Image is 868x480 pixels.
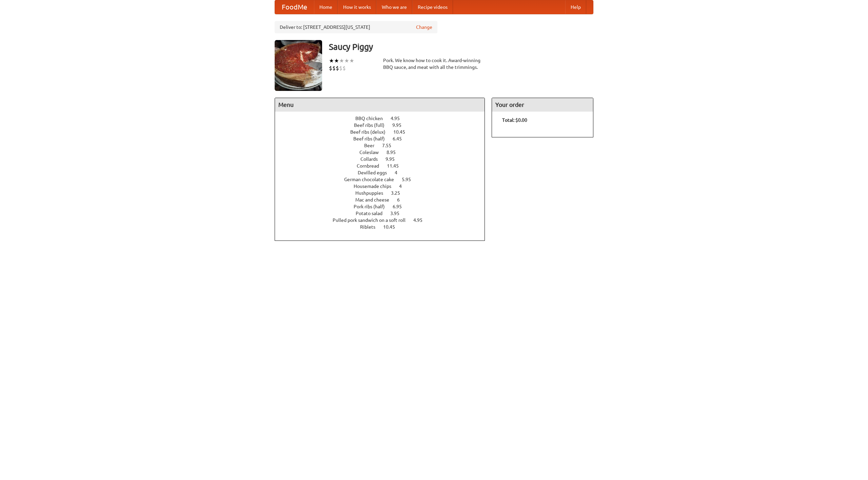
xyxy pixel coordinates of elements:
a: Collards 9.95 [360,156,407,162]
a: BBQ chicken 4.95 [355,116,412,121]
span: 10.45 [383,224,402,230]
a: Hushpuppies 3.25 [355,190,413,196]
a: Devilled eggs 4 [358,170,410,175]
span: Devilled eggs [358,170,394,175]
h4: Your order [492,98,593,112]
a: Riblets 10.45 [360,224,408,230]
a: Beef ribs (full) 9.95 [354,122,414,128]
img: angular.jpg [275,40,322,91]
span: Coleslaw [359,150,386,155]
li: $ [339,64,342,72]
span: 11.45 [387,163,406,169]
li: $ [336,64,339,72]
span: 10.45 [393,129,412,135]
span: 9.95 [386,156,401,162]
li: ★ [339,57,344,64]
span: Hushpuppies [355,190,390,196]
a: Cornbread 11.45 [357,163,411,169]
a: Beef ribs (half) 6.45 [353,136,414,141]
a: Home [314,0,338,14]
span: BBQ chicken [355,116,390,121]
li: $ [329,64,332,72]
span: Pulled pork sandwich on a soft roll [333,217,412,223]
a: Coleslaw 8.95 [359,150,408,155]
a: Pulled pork sandwich on a soft roll 4.95 [333,217,435,223]
span: 7.55 [382,143,398,148]
a: Change [416,24,432,31]
span: Pork ribs (half) [354,204,392,209]
span: Riblets [360,224,382,230]
span: 3.25 [391,190,407,196]
a: Beef ribs (delux) 10.45 [350,129,418,135]
span: Potato salad [356,211,389,216]
span: Beef ribs (half) [353,136,392,141]
a: Housemade chips 4 [354,184,414,189]
span: Housemade chips [354,184,398,189]
span: 8.95 [387,150,402,155]
a: FoodMe [275,0,314,14]
li: ★ [349,57,354,64]
span: 6.45 [393,136,409,141]
h4: Menu [275,98,485,112]
a: Pork ribs (half) 6.95 [354,204,414,209]
span: Mac and cheese [355,197,396,203]
li: $ [332,64,336,72]
b: Total: $0.00 [502,117,527,123]
span: 5.95 [402,177,418,182]
a: Potato salad 3.95 [356,211,412,216]
a: Recipe videos [412,0,453,14]
span: Collards [360,156,384,162]
li: ★ [334,57,339,64]
span: Cornbread [357,163,386,169]
li: $ [342,64,346,72]
span: 4.95 [391,116,407,121]
a: Who we are [376,0,412,14]
h3: Saucy Piggy [329,40,593,54]
a: How it works [338,0,376,14]
div: Pork. We know how to cook it. Award-winning BBQ sauce, and meat with all the trimmings. [383,57,485,71]
a: Beer 7.55 [364,143,404,148]
span: 4.95 [413,217,429,223]
li: ★ [344,57,349,64]
span: 4 [395,170,404,175]
a: German chocolate cake 5.95 [344,177,423,182]
span: Beef ribs (delux) [350,129,392,135]
span: 4 [399,184,409,189]
span: German chocolate cake [344,177,401,182]
span: 6.95 [393,204,409,209]
span: Beer [364,143,381,148]
li: ★ [329,57,334,64]
span: 9.95 [392,122,408,128]
div: Deliver to: [STREET_ADDRESS][US_STATE] [275,21,437,33]
span: 3.95 [390,211,406,216]
span: Beef ribs (full) [354,122,391,128]
span: 6 [397,197,407,203]
a: Help [565,0,586,14]
a: Mac and cheese 6 [355,197,412,203]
